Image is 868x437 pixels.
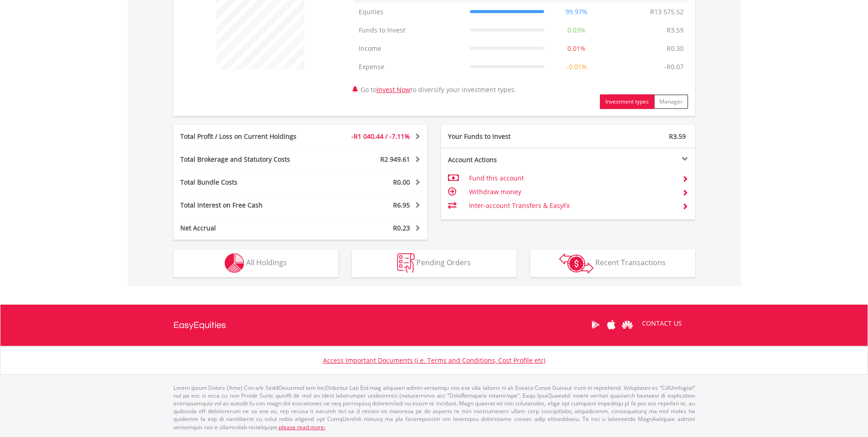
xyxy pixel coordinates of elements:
span: Recent Transactions [595,257,666,268]
a: Huawei [620,311,636,339]
img: pending_instructions-wht.png [397,253,415,273]
td: R3.59 [662,21,688,39]
span: R2 949.61 [380,155,410,164]
div: Total Interest on Free Cash [173,201,322,210]
td: Equities [354,3,465,21]
a: CONTACT US [636,311,688,336]
div: Total Profit / Loss on Current Holdings [173,132,322,141]
button: Investment types [600,94,654,109]
span: -R1 040.44 / -7.11% [351,132,410,141]
div: Net Accrual [173,224,322,233]
div: Total Brokerage and Statutory Costs [173,155,322,164]
td: -0.01% [549,58,604,76]
span: R3.59 [669,132,686,141]
td: Expense [354,58,465,76]
img: transactions-zar-wht.png [559,253,593,273]
td: -R0.07 [660,58,688,76]
td: 0.03% [549,21,604,39]
a: Google Play [588,311,604,339]
span: Pending Orders [416,257,471,268]
span: R6.95 [393,201,410,209]
td: 0.01% [549,39,604,58]
a: please read more: [279,423,325,431]
a: EasyEquities [173,305,226,346]
img: holdings-wht.png [225,253,244,273]
div: Your Funds to Invest [441,132,568,141]
button: Recent Transactions [530,250,695,277]
td: Fund this account [469,171,674,185]
td: Inter-account Transfers & EasyFx [469,199,674,213]
button: Manager [654,94,688,109]
td: R0.30 [662,39,688,58]
span: All Holdings [246,257,287,268]
a: Apple [604,311,620,339]
td: Funds to Invest [354,21,465,39]
span: R0.00 [393,178,410,186]
td: Income [354,39,465,58]
a: Invest Now [377,85,410,94]
div: Account Actions [441,155,568,164]
button: Pending Orders [352,250,517,277]
p: Lorem Ipsum Dolors (Ame) Con a/e SeddOeiusmod tem InciDiduntut Lab Etd mag aliquaen admin veniamq... [173,384,695,431]
td: 99.97% [549,3,604,21]
td: Withdraw money [469,185,674,199]
div: Total Bundle Costs [173,178,322,187]
span: R0.23 [393,224,410,232]
button: All Holdings [173,250,338,277]
td: R13 575.52 [646,3,688,21]
a: Access Important Documents (i.e. Terms and Conditions, Cost Profile etc) [323,356,545,365]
